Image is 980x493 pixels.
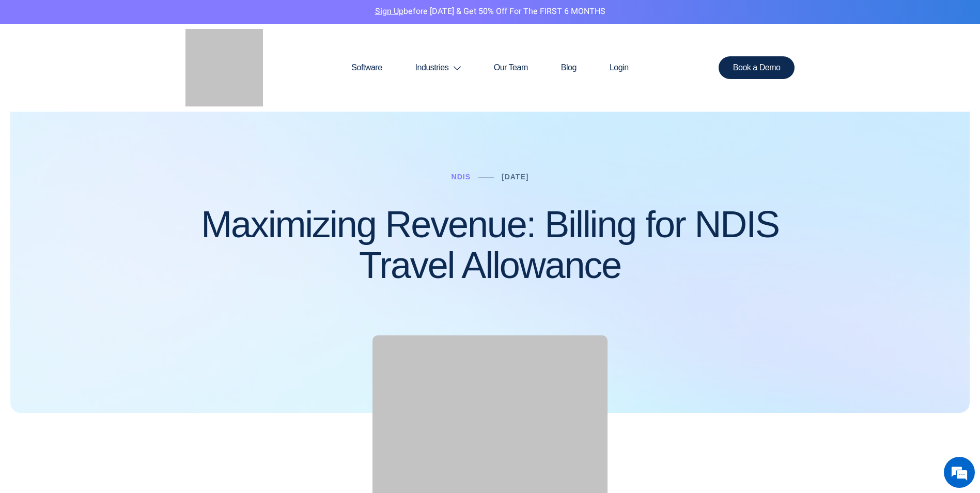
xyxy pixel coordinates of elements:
[593,43,645,93] a: Login
[375,5,403,18] a: Sign Up
[545,43,593,93] a: Blog
[399,43,477,93] a: Industries
[477,43,545,93] a: Our Team
[452,173,471,181] a: NDIS
[733,64,781,72] span: Book a Demo
[335,43,398,93] a: Software
[8,5,972,19] p: before [DATE] & Get 50% Off for the FIRST 6 MONTHS
[185,204,795,286] h1: Maximizing Revenue: Billing for NDIS Travel Allowance
[719,56,795,79] a: Book a Demo
[502,173,528,181] a: [DATE]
